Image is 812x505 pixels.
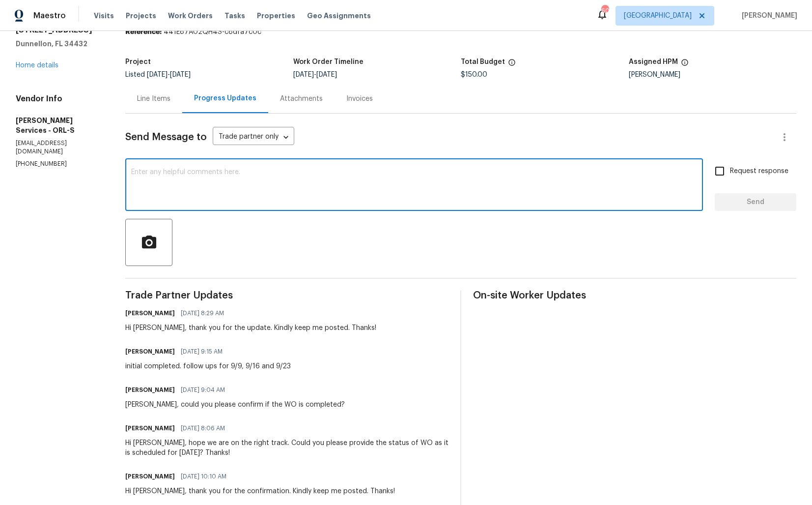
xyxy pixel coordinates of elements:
[16,139,102,156] p: [EMAIL_ADDRESS][DOMAIN_NAME]
[316,71,337,78] span: [DATE]
[224,12,245,19] span: Tasks
[125,486,395,496] div: Hi [PERSON_NAME], thank you for the confirmation. Kindly keep me posted. Thanks!
[16,160,102,168] p: [PHONE_NUMBER]
[293,71,337,78] span: -
[125,385,175,395] h6: [PERSON_NAME]
[194,93,256,103] div: Progress Updates
[181,347,223,356] span: [DATE] 9:15 AM
[125,59,151,65] h5: Project
[293,59,364,65] h5: Work Order Timeline
[629,71,797,78] div: [PERSON_NAME]
[125,291,448,300] span: Trade Partner Updates
[461,59,505,65] h5: Total Budget
[170,71,191,78] span: [DATE]
[126,11,156,21] span: Projects
[147,71,168,78] span: [DATE]
[181,472,226,481] span: [DATE] 10:10 AM
[125,323,376,333] div: Hi [PERSON_NAME], thank you for the update. Kindly keep me posted. Thanks!
[629,59,678,65] h5: Assigned HPM
[16,116,102,135] h5: [PERSON_NAME] Services - ORL-S
[16,39,102,49] h5: Dunnellon, FL 34432
[181,423,225,433] span: [DATE] 8:06 AM
[213,129,294,146] div: Trade partner only
[125,361,291,371] div: initial completed. follow ups for 9/9, 9/16 and 9/23
[94,11,114,21] span: Visits
[730,166,788,177] span: Request response
[125,472,175,481] h6: [PERSON_NAME]
[16,94,102,104] h4: Vendor Info
[738,11,797,21] span: [PERSON_NAME]
[508,59,516,71] span: The total cost of line items that have been proposed by Opendoor. This sum includes line items th...
[280,94,323,104] div: Attachments
[181,308,224,318] span: [DATE] 8:29 AM
[125,423,175,433] h6: [PERSON_NAME]
[125,27,796,37] div: 441E87A02QH4S-c8dfa7c0c
[125,132,207,142] span: Send Message to
[473,291,796,300] span: On-site Worker Updates
[125,71,191,78] span: Listed
[601,6,608,16] div: 60
[147,71,191,78] span: -
[125,400,345,410] div: [PERSON_NAME], could you please confirm if the WO is completed?
[181,385,225,395] span: [DATE] 9:04 AM
[168,11,213,21] span: Work Orders
[125,347,175,356] h6: [PERSON_NAME]
[33,11,66,21] span: Maestro
[293,71,314,78] span: [DATE]
[461,71,487,78] span: $150.00
[125,29,162,35] b: Reference:
[257,11,295,21] span: Properties
[125,308,175,318] h6: [PERSON_NAME]
[346,94,373,104] div: Invoices
[624,11,692,21] span: [GEOGRAPHIC_DATA]
[137,94,170,104] div: Line Items
[307,11,371,21] span: Geo Assignments
[125,438,448,458] div: Hi [PERSON_NAME], hope we are on the right track. Could you please provide the status of WO as it...
[16,62,58,69] a: Home details
[681,59,689,71] span: The hpm assigned to this work order.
